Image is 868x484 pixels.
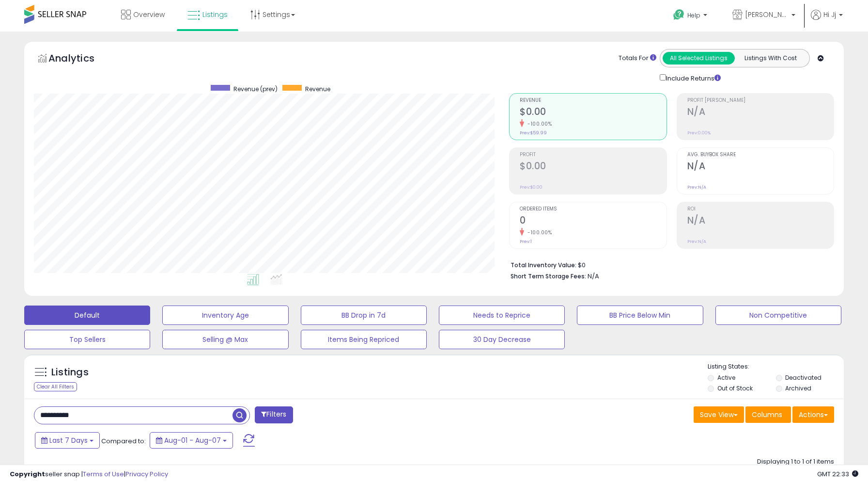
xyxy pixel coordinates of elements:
[439,330,565,349] button: 30 Day Decrease
[520,239,532,244] small: Prev: 1
[34,382,77,391] div: Clear All Filters
[785,384,811,392] label: Archived
[577,306,703,325] button: BB Price Below Min
[757,457,834,467] div: Displaying 1 to 1 of 1 items
[687,184,706,190] small: Prev: N/A
[717,373,735,382] label: Active
[125,469,168,479] a: Privacy Policy
[101,436,146,446] span: Compared to:
[255,406,293,423] button: Filters
[785,373,821,382] label: Deactivated
[520,207,666,212] span: Ordered Items
[823,10,836,19] span: Hi Jj
[694,406,744,423] button: Save View
[520,161,666,174] h2: $0.00
[687,207,834,212] span: ROI
[233,85,278,93] span: Revenue (prev)
[511,272,586,280] b: Short Term Storage Fees:
[133,10,165,19] span: Overview
[752,410,782,419] span: Columns
[24,330,150,349] button: Top Sellers
[10,470,168,479] div: seller snap | |
[687,11,700,19] span: Help
[652,72,732,83] div: Include Returns
[520,106,666,119] h2: $0.00
[673,9,685,21] i: Get Help
[301,330,427,349] button: Items Being Repriced
[305,85,330,93] span: Revenue
[687,106,834,119] h2: N/A
[687,152,834,158] span: Avg. Buybox Share
[48,51,113,67] h5: Analytics
[687,98,834,103] span: Profit [PERSON_NAME]
[83,469,124,479] a: Terms of Use
[511,258,827,270] li: $0
[663,52,735,65] button: All Selected Listings
[511,261,576,269] b: Total Inventory Value:
[520,130,547,136] small: Prev: $59.99
[745,406,791,423] button: Columns
[520,98,666,103] span: Revenue
[150,432,233,449] button: Aug-01 - Aug-07
[666,1,717,32] a: Help
[51,366,89,379] h5: Listings
[202,10,228,19] span: Listings
[520,215,666,228] h2: 0
[792,406,834,423] button: Actions
[687,215,834,228] h2: N/A
[10,469,45,479] strong: Copyright
[687,239,706,244] small: Prev: N/A
[439,306,565,325] button: Needs to Reprice
[588,272,599,281] span: N/A
[35,432,100,449] button: Last 7 Days
[301,306,427,325] button: BB Drop in 7d
[734,52,806,65] button: Listings With Cost
[817,469,858,479] span: 2025-08-15 22:33 GMT
[520,152,666,158] span: Profit
[162,330,288,349] button: Selling @ Max
[619,54,656,63] div: Totals For
[164,436,221,445] span: Aug-01 - Aug-07
[24,306,150,325] button: Default
[524,120,552,128] small: -100.00%
[717,384,753,392] label: Out of Stock
[524,229,552,236] small: -100.00%
[745,10,789,19] span: [PERSON_NAME]'s Movies - CA
[708,362,844,371] p: Listing States:
[520,184,542,190] small: Prev: $0.00
[811,10,843,32] a: Hi Jj
[715,306,841,325] button: Non Competitive
[162,306,288,325] button: Inventory Age
[687,130,711,136] small: Prev: 0.00%
[687,161,834,174] h2: N/A
[49,436,88,445] span: Last 7 Days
